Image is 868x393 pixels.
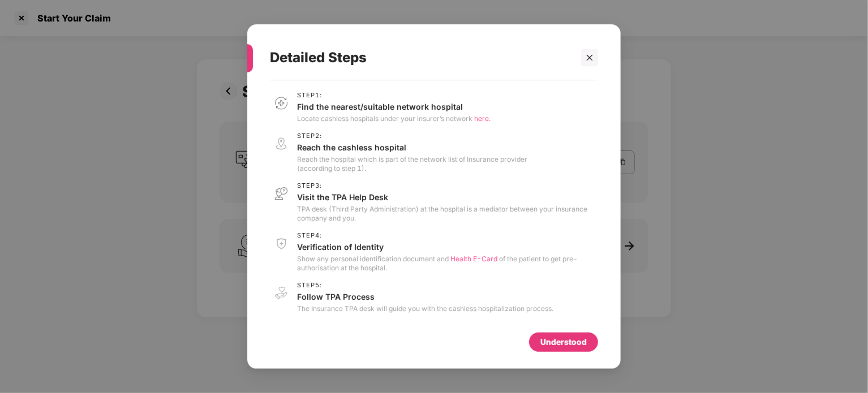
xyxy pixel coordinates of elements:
[297,232,598,239] span: Step 4 :
[297,101,491,112] p: Find the nearest/suitable network hospital
[270,232,293,255] img: svg+xml;base64,PHN2ZyB3aWR0aD0iNDAiIGhlaWdodD0iNDEiIHZpZXdCb3g9IjAgMCA0MCA0MSIgZmlsbD0ibm9uZSIgeG...
[270,282,293,305] img: svg+xml;base64,PHN2ZyB3aWR0aD0iNDAiIGhlaWdodD0iNDEiIHZpZXdCb3g9IjAgMCA0MCA0MSIgZmlsbD0ibm9uZSIgeG...
[297,132,527,140] span: Step 2 :
[540,336,587,348] div: Understood
[297,254,598,273] p: Show any personal identification document and of the patient to get pre-authorisation at the hosp...
[270,92,293,115] img: svg+xml;base64,PHN2ZyB3aWR0aD0iNDAiIGhlaWdodD0iNDEiIHZpZXdCb3g9IjAgMCA0MCA0MSIgZmlsbD0ibm9uZSIgeG...
[297,182,598,189] span: Step 3 :
[270,36,571,80] div: Detailed Steps
[297,92,491,99] span: Step 1 :
[297,192,598,202] p: Visit the TPA Help Desk
[297,304,553,313] p: The Insurance TPA desk will guide you with the cashless hospitalization process.
[586,54,594,62] span: close
[297,142,527,153] p: Reach the cashless hospital
[297,282,553,289] span: Step 5 :
[297,241,598,252] p: Verification of Identity
[297,155,527,173] p: Reach the hospital which is part of the network list of Insurance provider (according to step 1).
[297,114,491,123] p: Locate cashless hospitals under your insurer’s network
[297,291,553,302] p: Follow TPA Process
[450,254,497,263] span: Health E-Card
[270,182,293,205] img: svg+xml;base64,PHN2ZyB3aWR0aD0iNDAiIGhlaWdodD0iNDEiIHZpZXdCb3g9IjAgMCA0MCA0MSIgZmlsbD0ibm9uZSIgeG...
[297,205,598,223] p: TPA desk (Third Party Administration) at the hospital is a mediator between your insurance compan...
[270,132,293,156] img: svg+xml;base64,PHN2ZyB3aWR0aD0iNDAiIGhlaWdodD0iNDEiIHZpZXdCb3g9IjAgMCA0MCA0MSIgZmlsbD0ibm9uZSIgeG...
[474,114,491,123] span: here.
